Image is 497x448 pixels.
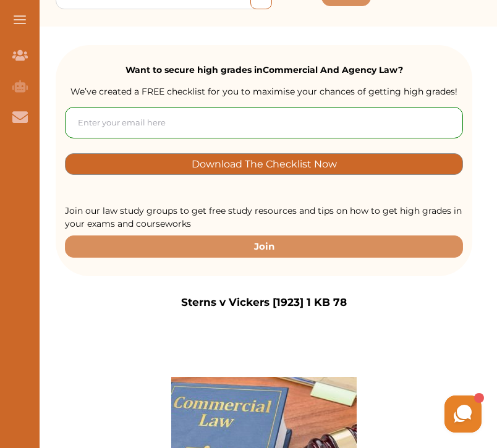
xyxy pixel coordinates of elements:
[200,392,485,436] iframe: HelpCrunch
[65,235,463,257] button: Join
[181,295,347,311] p: Sterns v Vickers [1923] 1 KB 78
[192,157,337,171] p: Download The Checklist Now
[70,86,457,97] span: We’ve created a FREE checklist for you to maximise your chances of getting high grades!
[125,64,403,75] strong: Want to secure high grades in Commercial And Agency Law ?
[65,153,463,175] button: [object Object]
[65,205,463,230] p: Join our law study groups to get free study resources and tips on how to get high grades in your ...
[65,107,463,138] input: Enter your email here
